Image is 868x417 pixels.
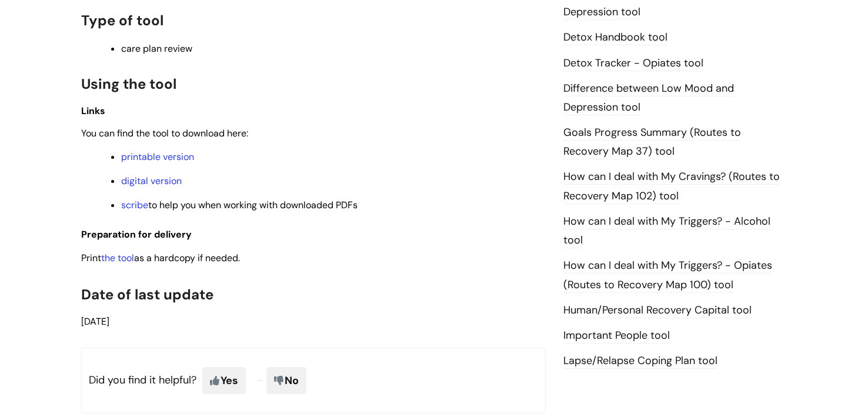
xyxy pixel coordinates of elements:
span: Links [81,105,105,117]
a: Depression tool [563,5,640,20]
p: Did you find it helpful? [81,348,546,413]
span: [DATE] [81,315,109,328]
span: Date of last update [81,285,213,303]
span: You can find the tool to download here: [81,127,248,139]
a: How can I deal with My Cravings? (Routes to Recovery Map 102) tool [563,169,780,204]
span: Print as a hardcopy if needed. [81,252,240,264]
a: Detox Handbook tool [563,30,667,45]
a: digital version [121,175,182,187]
a: Detox Tracker - Opiates tool [563,56,703,71]
span: Type of tool [81,11,163,29]
a: Lapse/Relapse Coping Plan tool [563,353,717,369]
a: Human/Personal Recovery Capital tool [563,303,752,318]
a: printable version [121,151,194,163]
span: to help you when working with downloaded PDFs [121,199,358,211]
span: care plan review [121,42,192,55]
a: scribe [121,199,148,211]
a: Goals Progress Summary (Routes to Recovery Map 37) tool [563,125,741,159]
span: Preparation for delivery [81,228,192,241]
a: How can I deal with My Triggers? - Opiates (Routes to Recovery Map 100) tool [563,258,772,292]
span: Using the tool [81,75,176,93]
a: the tool [101,252,134,264]
span: Yes [202,367,246,394]
a: Important People tool [563,328,670,343]
a: How can I deal with My Triggers? - Alcohol tool [563,214,770,248]
span: No [266,367,306,394]
a: Difference between Low Mood and Depression tool [563,81,734,115]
